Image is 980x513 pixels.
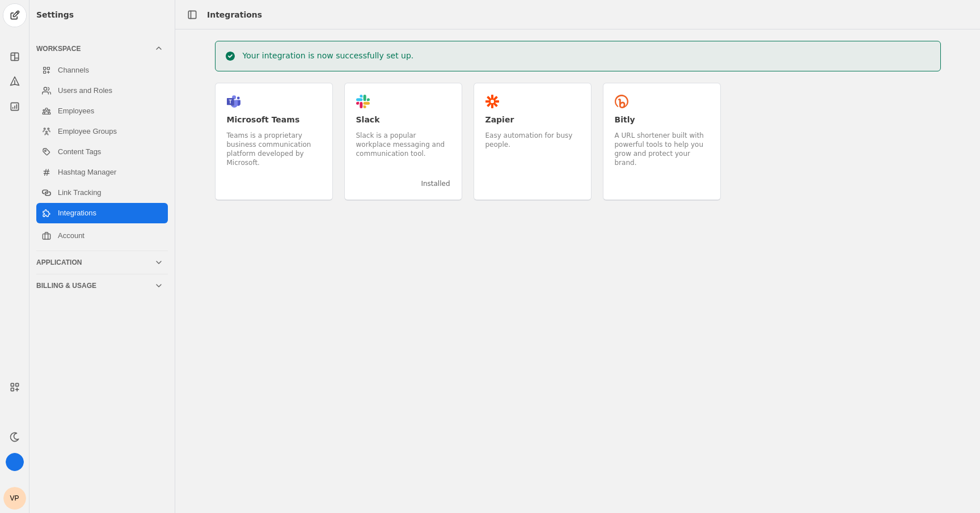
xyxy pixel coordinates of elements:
app-icon: Bitly [615,95,628,108]
div: Slack [356,114,450,125]
app-icon: Slack [356,95,370,108]
div: Microsoft Teams [227,114,321,125]
app-icon: Microsoft Teams [227,95,240,108]
div: Zapier [485,114,580,125]
app-icon: Zapier [485,95,499,108]
div: Teams is a proprietary business communication platform developed by Microsoft. [227,131,321,167]
div: Workspace [36,44,154,53]
a: Account [36,226,168,246]
div: A URL shortener built with powerful tools to help you grow and protect your brand. [615,131,709,167]
a: Content Tags [36,142,168,162]
a: Link Tracking [36,183,168,203]
a: Channels [36,60,168,80]
mat-expansion-panel-header: Workspace [36,40,168,58]
button: VP [3,487,26,510]
a: Users and Roles [36,80,168,101]
div: Workspace [36,58,168,248]
div: Installed [411,179,450,188]
mat-expansion-panel-header: Application [36,253,168,272]
div: Integrations [207,9,262,20]
div: Bitly [615,114,709,125]
div: Your integration is now successfully set up. [243,50,414,61]
div: Billing & Usage [36,281,154,290]
a: Integrations [36,203,168,223]
div: Slack is a popular workplace messaging and communication tool. [356,131,450,158]
a: Employees [36,101,168,121]
a: Employee Groups [36,121,168,142]
div: Application [36,258,154,267]
div: Easy automation for busy people. [485,131,580,149]
mat-expansion-panel-header: Billing & Usage [36,277,168,295]
a: Hashtag Manager [36,162,168,183]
